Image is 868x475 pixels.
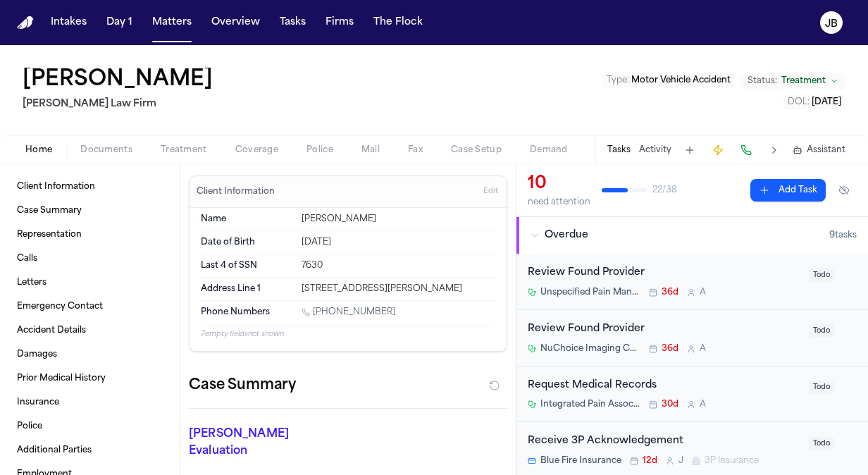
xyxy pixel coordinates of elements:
[201,237,293,248] dt: Date of Birth
[11,439,168,462] a: Additional Parties
[451,144,502,156] span: Case Setup
[783,95,845,109] button: Edit DOL: 2025-06-27
[25,144,52,156] span: Home
[368,10,428,35] a: The Flock
[631,76,731,85] span: Motor Vehicle Accident
[17,181,95,192] span: Client Information
[528,173,590,195] div: 10
[274,10,311,35] button: Tasks
[530,144,568,156] span: Demand
[602,73,735,87] button: Edit Type: Motor Vehicle Accident
[750,179,826,202] button: Add Task
[11,247,168,270] a: Calls
[736,140,756,160] button: Make a Call
[829,230,857,241] span: 9 task s
[809,324,834,338] span: Todo
[194,186,278,197] h3: Client Information
[700,343,706,354] span: A
[607,76,629,85] span: Type :
[189,374,296,397] h2: Case Summary
[361,144,380,156] span: Mail
[302,260,495,271] div: 7630
[528,433,800,450] div: Receive 3P Acknowledgement
[607,144,631,156] button: Tasks
[708,140,728,160] button: Create Immediate Task
[748,75,777,87] span: Status:
[643,455,657,467] span: 12d
[740,73,845,90] button: Change status from Treatment
[809,437,834,450] span: Todo
[17,373,106,384] span: Prior Medical History
[206,10,266,35] button: Overview
[528,321,800,338] div: Review Found Provider
[516,310,868,366] div: Open task: Review Found Provider
[11,199,168,222] a: Case Summary
[639,144,671,156] button: Activity
[807,144,845,156] span: Assistant
[11,367,168,390] a: Prior Medical History
[147,10,197,35] button: Matters
[700,399,706,410] span: A
[809,381,834,394] span: Todo
[788,98,810,106] span: DOL :
[516,254,868,310] div: Open task: Review Found Provider
[17,349,57,360] span: Damages
[11,415,168,438] a: Police
[540,287,640,298] span: Unspecified Pain Management Provider
[201,260,293,271] dt: Last 4 of SSN
[17,397,59,408] span: Insurance
[662,287,678,298] span: 36d
[705,455,759,467] span: 3P Insurance
[302,283,495,295] div: [STREET_ADDRESS][PERSON_NAME]
[516,217,868,254] button: Overdue9tasks
[17,421,42,432] span: Police
[11,175,168,198] a: Client Information
[11,319,168,342] a: Accident Details
[540,455,621,467] span: Blue Fire Insurance
[825,19,838,29] text: JB
[516,366,868,423] div: Open task: Request Medical Records
[662,343,678,354] span: 36d
[201,214,293,225] dt: Name
[17,253,37,264] span: Calls
[101,10,138,35] button: Day 1
[17,205,82,216] span: Case Summary
[11,391,168,414] a: Insurance
[11,223,168,246] a: Representation
[17,301,103,312] span: Emergency Contact
[189,426,284,459] p: [PERSON_NAME] Evaluation
[302,307,395,318] a: Call 1 (432) 967-7674
[45,10,92,35] button: Intakes
[528,378,800,394] div: Request Medical Records
[680,140,700,160] button: Add Task
[11,271,168,294] a: Letters
[17,445,92,456] span: Additional Parties
[302,237,495,248] div: [DATE]
[781,75,826,87] span: Treatment
[320,10,359,35] button: Firms
[700,287,706,298] span: A
[528,265,800,281] div: Review Found Provider
[809,269,834,282] span: Todo
[545,228,588,242] span: Overdue
[23,68,213,93] button: Edit matter name
[11,295,168,318] a: Emergency Contact
[812,98,841,106] span: [DATE]
[408,144,423,156] span: Fax
[17,325,86,336] span: Accident Details
[306,144,333,156] span: Police
[678,455,683,467] span: J
[528,197,590,208] div: need attention
[11,343,168,366] a: Damages
[17,277,46,288] span: Letters
[793,144,845,156] button: Assistant
[201,307,270,318] span: Phone Numbers
[479,180,502,203] button: Edit
[652,185,677,196] span: 22 / 38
